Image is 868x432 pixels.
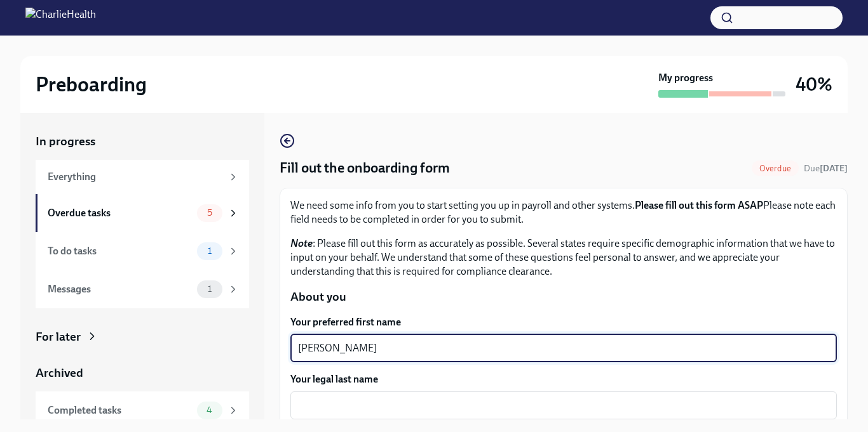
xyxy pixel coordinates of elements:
[290,372,837,386] label: Your legal last name
[36,329,249,345] a: For later
[658,71,713,85] strong: My progress
[36,160,249,194] a: Everything
[635,199,763,211] strong: Please fill out this form ASAP
[48,170,222,184] div: Everything
[290,237,837,278] p: : Please fill out this form as accurately as possible. Several states require specific demographi...
[48,403,192,417] div: Completed tasks
[200,208,220,218] span: 5
[25,8,96,28] img: CharlieHealth
[820,163,848,174] strong: [DATE]
[290,199,837,226] p: We need some info from you to start setting you up in payroll and other systems. Please note each...
[200,246,219,256] span: 1
[200,284,219,294] span: 1
[36,329,81,345] div: For later
[36,232,249,270] a: To do tasks1
[280,159,450,178] h4: Fill out the onboarding form
[36,194,249,232] a: Overdue tasks5
[36,133,249,150] a: In progress
[752,164,799,173] span: Overdue
[36,365,249,381] a: Archived
[36,72,147,97] h2: Preboarding
[804,163,848,174] span: Due
[290,237,313,249] strong: Note
[290,289,837,305] p: About you
[36,391,249,429] a: Completed tasks4
[290,315,837,329] label: Your preferred first name
[298,341,829,356] textarea: [PERSON_NAME]
[48,206,192,220] div: Overdue tasks
[796,73,832,96] h3: 40%
[199,405,220,415] span: 4
[48,282,192,296] div: Messages
[804,162,848,174] span: August 19th, 2025 06:00
[48,244,192,258] div: To do tasks
[36,270,249,308] a: Messages1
